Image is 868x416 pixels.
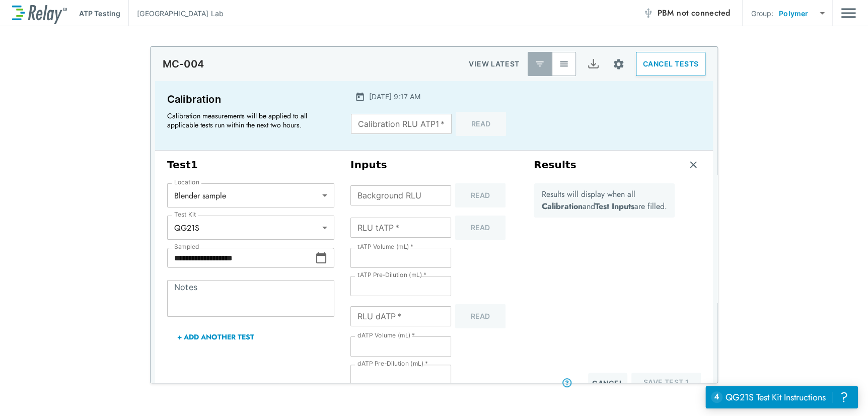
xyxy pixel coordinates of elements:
[355,92,365,102] img: Calender Icon
[174,211,196,218] label: Test Kit
[605,51,632,78] button: Site setup
[542,188,667,213] p: Results will display when all and are filled.
[167,111,328,129] p: Calibration measurements will be applied to all applicable tests run within the next two hours.
[639,3,734,23] button: PBM not connected
[469,58,520,70] p: VIEW LATEST
[751,8,773,19] p: Group:
[705,386,858,408] iframe: Resource center
[167,91,333,107] p: Calibration
[534,159,576,171] h3: Results
[167,248,315,268] input: Choose date, selected date is Sep 8, 2025
[357,243,413,250] label: tATP Volume (mL)
[357,271,426,279] label: tATP Pre-Dilution (mL)
[581,52,605,76] button: Export
[841,4,856,23] img: Drawer Icon
[79,8,120,19] p: ATP Testing
[357,360,428,367] label: dATP Pre-Dilution (mL)
[595,200,634,212] b: Test Inputs
[559,59,569,69] img: View All
[636,52,705,76] button: CANCEL TESTS
[167,159,334,171] h3: Test 1
[174,179,199,186] label: Location
[167,185,334,205] div: Blender sample
[12,3,67,24] img: LuminUltra Relay
[643,8,653,18] img: Offline Icon
[612,58,625,71] img: Settings Icon
[677,7,730,19] span: not connected
[841,4,856,23] button: Main menu
[163,58,204,70] p: MC-004
[137,8,224,19] p: [GEOGRAPHIC_DATA] Lab
[657,6,730,20] span: PBM
[542,200,583,212] b: Calibration
[357,332,415,339] label: dATP Volume (mL)
[588,373,627,393] button: Cancel
[535,59,545,69] img: Latest
[369,91,420,102] p: [DATE] 9:17 AM
[174,243,199,250] label: Sampled
[688,160,698,170] img: Remove
[350,159,518,171] h3: Inputs
[167,218,334,238] div: QG21S
[167,325,264,349] button: + Add Another Test
[587,58,600,71] img: Export Icon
